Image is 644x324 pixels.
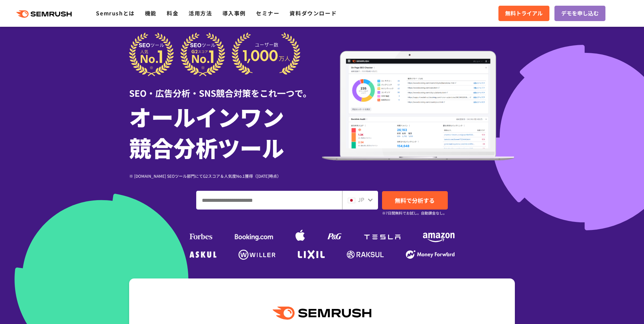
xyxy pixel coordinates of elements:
[382,191,448,210] a: 無料で分析する
[145,9,157,17] a: 機能
[395,196,435,205] span: 無料で分析する
[273,307,371,320] img: Semrush
[189,9,212,17] a: 活用方法
[256,9,279,17] a: セミナー
[561,9,599,18] span: デモを申し込む
[358,195,364,204] span: JP
[167,9,178,17] a: 料金
[96,9,135,17] a: Semrushとは
[222,9,246,17] a: 導入事例
[505,9,543,18] span: 無料トライアル
[129,101,322,163] h1: オールインワン 競合分析ツール
[197,191,342,209] input: ドメイン、キーワードまたはURLを入力してください
[289,9,337,17] a: 資料ダウンロード
[498,6,549,21] a: 無料トライアル
[554,6,605,21] a: デモを申し込む
[129,173,322,179] div: ※ [DOMAIN_NAME] SEOツール部門にてG2スコア＆人気度No.1獲得（[DATE]時点）
[382,210,447,216] small: ※7日間無料でお試し。自動課金なし。
[129,76,322,99] div: SEO・広告分析・SNS競合対策をこれ一つで。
